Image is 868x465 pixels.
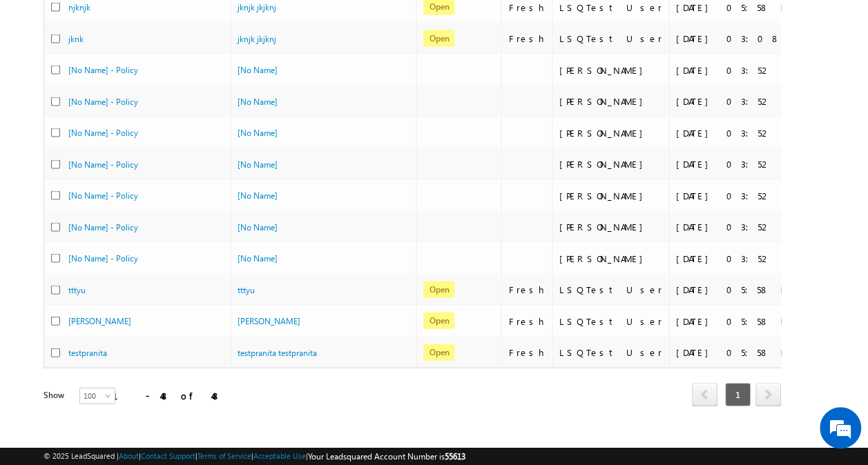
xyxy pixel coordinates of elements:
[68,2,90,12] a: njknjk
[141,451,195,460] a: Contact Support
[676,95,814,108] div: [DATE] 03:52 PM
[676,158,814,170] div: [DATE] 03:52 PM
[559,253,662,265] div: [PERSON_NAME]
[676,253,814,265] div: [DATE] 03:52 PM
[68,285,86,295] a: tttyu
[676,346,814,359] div: [DATE] 05:58 PM
[692,383,717,406] span: prev
[559,95,662,108] div: [PERSON_NAME]
[508,1,546,14] div: Fresh
[238,348,317,358] a: testpranita testpranita
[44,389,68,402] div: Show
[676,284,814,296] div: [DATE] 05:58 PM
[18,128,252,352] textarea: Type your message and click 'Submit'
[238,190,278,201] a: [No Name]
[68,190,138,201] a: [No Name] - Policy
[676,127,814,139] div: [DATE] 03:52 PM
[559,190,662,202] div: [PERSON_NAME]
[23,72,58,90] img: d_60004797649_company_0_60004797649
[559,32,662,45] div: LSQTest User
[44,450,465,463] span: © 2025 LeadSquared | | | | |
[238,253,278,264] a: [No Name]
[508,315,546,328] div: Fresh
[559,1,662,14] div: LSQTest User
[676,1,814,14] div: [DATE] 05:58 PM
[559,284,662,296] div: LSQTest User
[308,451,465,462] span: Your Leadsquared Account Number is
[559,221,662,233] div: [PERSON_NAME]
[68,65,138,75] a: [No Name] - Policy
[423,30,454,47] span: Open
[226,7,260,40] div: Minimize live chat window
[559,346,662,359] div: LSQTest User
[72,72,232,90] div: Leave a message
[508,284,546,296] div: Fresh
[238,2,276,12] a: jknjk jkjknj
[238,159,278,170] a: [No Name]
[559,158,662,170] div: [PERSON_NAME]
[113,388,221,404] div: 1 - 48 of 48
[68,316,131,326] a: [PERSON_NAME]
[238,97,278,107] a: [No Name]
[676,190,814,202] div: [DATE] 03:52 PM
[423,281,454,298] span: Open
[79,388,115,404] a: 100
[676,315,814,328] div: [DATE] 05:58 PM
[725,383,751,406] span: 1
[238,128,278,138] a: [No Name]
[755,384,781,406] a: next
[80,390,117,402] span: 100
[559,64,662,77] div: [PERSON_NAME]
[68,159,138,170] a: [No Name] - Policy
[559,127,662,139] div: [PERSON_NAME]
[508,346,546,359] div: Fresh
[676,32,814,45] div: [DATE] 03:08 PM
[508,32,546,45] div: Fresh
[68,128,138,138] a: [No Name] - Policy
[68,222,138,232] a: [No Name] - Policy
[119,451,139,460] a: About
[559,315,662,328] div: LSQTest User
[755,383,781,406] span: next
[238,65,278,75] a: [No Name]
[202,363,251,382] em: Submit
[238,316,300,326] a: [PERSON_NAME]
[423,344,454,361] span: Open
[692,384,717,406] a: prev
[253,451,306,460] a: Acceptable Use
[197,451,251,460] a: Terms of Service
[238,34,276,44] a: jknjk jkjknj
[445,451,465,462] span: 55613
[676,64,814,77] div: [DATE] 03:52 PM
[423,313,454,329] span: Open
[238,285,255,295] a: tttyu
[68,97,138,107] a: [No Name] - Policy
[68,348,107,358] a: testpranita
[676,221,814,233] div: [DATE] 03:52 PM
[68,34,84,44] a: jknk
[68,253,138,264] a: [No Name] - Policy
[238,222,278,232] a: [No Name]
